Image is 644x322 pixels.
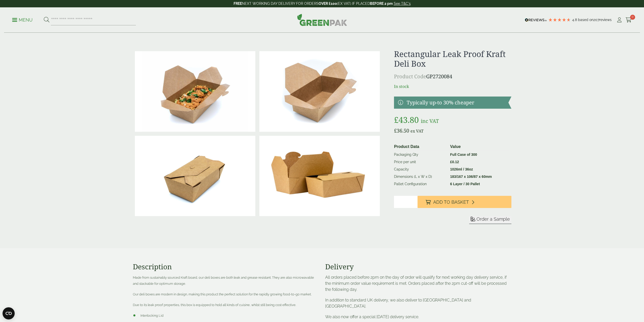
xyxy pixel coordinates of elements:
p: All orders placed before 2pm on the day of order will qualify for next working day delivery servi... [325,274,511,293]
bdi: 43.80 [394,114,419,125]
th: Product Data [392,143,448,151]
td: Pallet Configuration [392,180,448,188]
i: My Account [616,17,622,23]
button: Open CMP widget [3,307,15,319]
i: Cart [626,17,632,23]
bdi: 0.12 [450,160,459,164]
span: Due to its leak proof properties, this box is equipped to hold all kinds of cuisine, whilst still... [133,303,296,307]
span: Add to Basket [433,199,469,205]
p: In stock [394,83,511,89]
div: 4.79 Stars [548,17,571,22]
p: In addition to standard UK delivery, we also deliver to [GEOGRAPHIC_DATA] and [GEOGRAPHIC_DATA]. [325,297,511,309]
span: £ [394,114,399,125]
span: Based on [578,18,593,22]
a: See T&C's [394,2,411,6]
a: Menu [12,17,33,22]
span: reviews [599,18,612,22]
span: inc VAT [421,118,439,124]
span: £ [450,160,452,164]
strong: Full Case of 300 [450,153,477,157]
p: Menu [12,17,33,23]
span: Order a Sample [476,216,510,222]
span: 207 [593,18,599,22]
td: Dimensions (L x W x D) [392,173,448,180]
p: GP2720084 [394,73,511,80]
strong: OVER £100 [319,2,337,6]
bdi: 36.50 [394,127,409,134]
button: Add to Basket [418,196,511,208]
img: Deli Box Rectangle Open [259,51,380,132]
span: Made from sustainably sourced Kraft board, our deli boxes are both leak and grease resistant. The... [133,276,314,286]
span: Our deli boxes are modern in design, making this product the perfect solution for the rapidly gro... [133,292,311,296]
strong: 6 Layer / 30 Pallet [450,182,480,186]
strong: 183/167 x 106/87 x 60mm [450,175,492,179]
img: Rectangle Deli Box With Chicken Curry [135,51,255,132]
strong: FREE [234,2,242,6]
button: Order a Sample [469,216,511,224]
img: Deli Box Rectangle Closed [135,136,255,216]
h3: Delivery [325,262,511,271]
strong: 1026ml / 36oz [450,167,473,171]
img: REVIEWS.io [525,18,547,22]
strong: BEFORE 2 pm [370,2,393,6]
img: Rectangular Leak Proof Kraft Deli Box Full Case Of 0 [259,136,380,216]
th: Value [448,143,509,151]
td: Price per unit [392,158,448,166]
h1: Rectangular Leak Proof Kraft Deli Box [394,49,511,69]
span: ex VAT [410,128,424,134]
h3: Description [133,262,319,271]
td: Capacity [392,166,448,173]
span: 4.8 [572,18,578,22]
img: GreenPak Supplies [297,14,347,26]
a: 0 [626,16,632,24]
span: £ [394,127,397,134]
span: Product Code [394,73,426,80]
span: Interlocking Lid [140,314,163,317]
span: 0 [630,15,635,20]
td: Packaging Qty [392,151,448,158]
p: We also now offer a special [DATE] delivery service. [325,314,511,320]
